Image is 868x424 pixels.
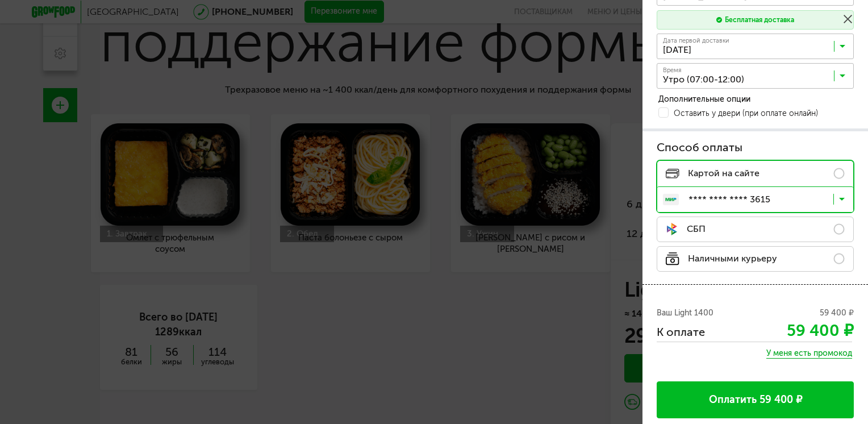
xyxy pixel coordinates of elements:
[663,67,681,73] span: Время
[666,252,777,265] span: Наличными курьеру
[657,326,705,338] h3: К оплате
[658,94,854,104] div: Дополнительные опции
[820,307,854,319] span: 59 400 ₽
[657,381,854,418] button: Оплатить 59 400 ₽
[666,168,759,178] span: Картой на сайте
[657,140,854,156] h3: Способ оплаты
[766,348,852,359] span: У меня есть промокод
[666,223,706,235] span: СБП
[725,15,794,25] div: Бесплатная доставка
[663,38,729,44] span: Дата первой доставки
[666,223,678,235] img: sbp-pay.a0b1cb1.svg
[674,110,818,118] span: Оставить у двери (при оплате онлайн)
[657,307,713,319] span: Ваш Light 1400
[787,323,854,338] div: 59 400 ₽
